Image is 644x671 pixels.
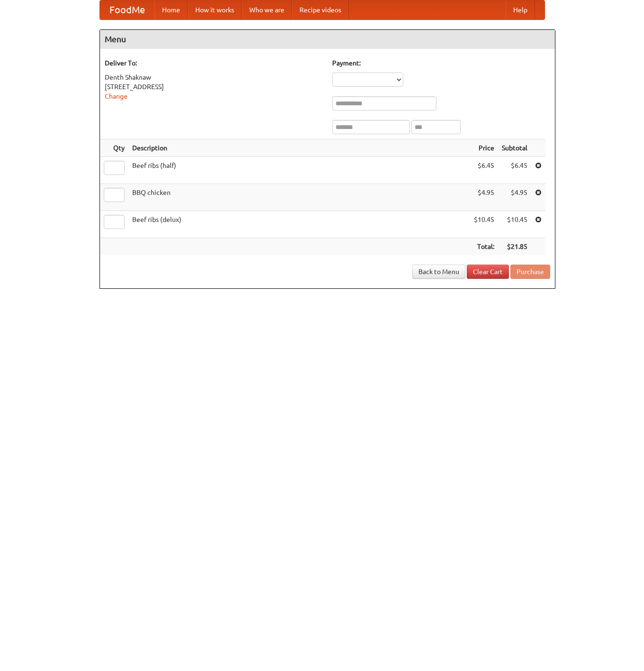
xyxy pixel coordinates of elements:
[412,265,465,279] a: Back to Menu
[510,265,550,279] button: Purchase
[105,58,323,68] h5: Deliver To:
[154,0,188,19] a: Home
[100,30,555,49] h4: Menu
[470,139,498,157] th: Price
[128,184,470,211] td: BBQ chicken
[100,139,128,157] th: Qty
[498,184,531,211] td: $4.95
[498,211,531,238] td: $10.45
[498,139,531,157] th: Subtotal
[498,238,531,256] th: $21.85
[292,0,349,19] a: Recipe videos
[242,0,292,19] a: Who we are
[128,157,470,184] td: Beef ribs (half)
[470,157,498,184] td: $6.45
[498,157,531,184] td: $6.45
[100,0,154,19] a: FoodMe
[105,73,323,82] div: Denth Shaknaw
[470,184,498,211] td: $4.95
[188,0,242,19] a: How it works
[105,82,323,92] div: [STREET_ADDRESS]
[506,0,535,19] a: Help
[470,211,498,238] td: $10.45
[332,58,550,68] h5: Payment:
[470,238,498,256] th: Total:
[128,139,470,157] th: Description
[128,211,470,238] td: Beef ribs (delux)
[105,92,127,100] a: Change
[467,265,509,279] a: Clear Cart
